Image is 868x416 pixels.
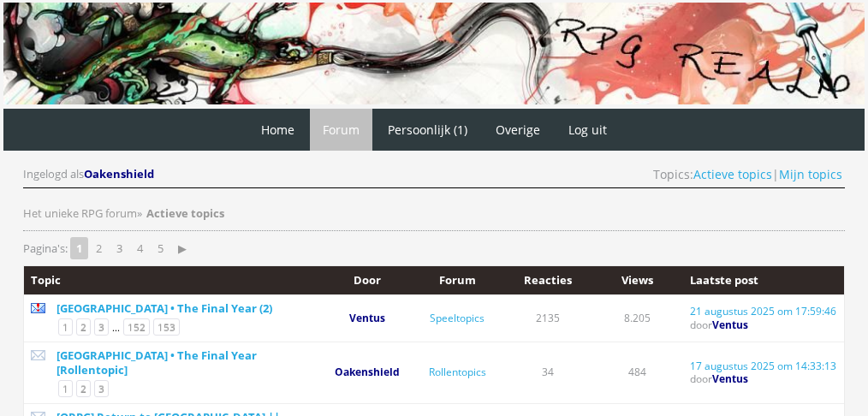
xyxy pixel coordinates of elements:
[58,380,73,397] a: 1
[248,109,307,151] a: Home
[310,109,372,151] a: Forum
[23,241,68,257] span: Pagina's:
[56,348,257,377] a: [GEOGRAPHIC_DATA] • The Final Year [Rollentopic]
[429,365,486,379] a: Rollentopics
[592,342,682,403] td: 484
[3,3,865,104] img: RPG Realm - Banner
[556,109,620,151] a: Log uit
[58,318,73,336] a: 1
[430,311,485,325] a: Speeltopics
[483,109,553,151] a: Overige
[23,205,137,221] a: Het unieke RPG forum
[84,166,157,181] a: Oakenshield
[123,318,150,336] a: 152
[130,236,150,260] a: 4
[23,166,157,182] div: Ingelogd als
[690,371,748,386] span: door
[76,380,91,397] a: 2
[693,166,772,182] a: Actieve topics
[153,318,180,336] a: 153
[592,266,682,295] th: Views
[76,318,91,336] a: 2
[70,237,88,259] strong: 1
[412,266,502,295] th: Forum
[690,304,836,318] a: 21 augustus 2025 om 17:59:46
[84,166,154,181] span: Oakenshield
[502,294,592,342] td: 2135
[375,109,480,151] a: Persoonlijk (1)
[56,300,272,316] a: [GEOGRAPHIC_DATA] • The Final Year (2)
[94,318,109,336] a: 3
[110,236,129,260] a: 3
[502,266,592,295] th: Reacties
[779,166,842,182] a: Mijn topics
[322,266,412,295] th: Door
[502,342,592,403] td: 34
[94,380,109,397] a: 3
[712,371,748,386] a: Ventus
[712,318,748,332] a: Ventus
[24,266,322,295] th: Topic
[89,236,109,260] a: 2
[335,365,400,379] a: Oakenshield
[137,205,142,221] span: »
[151,236,170,260] a: 5
[171,236,193,260] a: ▶
[146,205,224,221] strong: Actieve topics
[690,318,748,332] span: door
[592,294,682,342] td: 8.205
[683,266,844,295] th: Laatste post
[112,321,120,334] span: ...
[653,166,842,182] span: Topics: |
[690,359,836,373] a: 17 augustus 2025 om 14:33:13
[349,311,385,325] a: Ventus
